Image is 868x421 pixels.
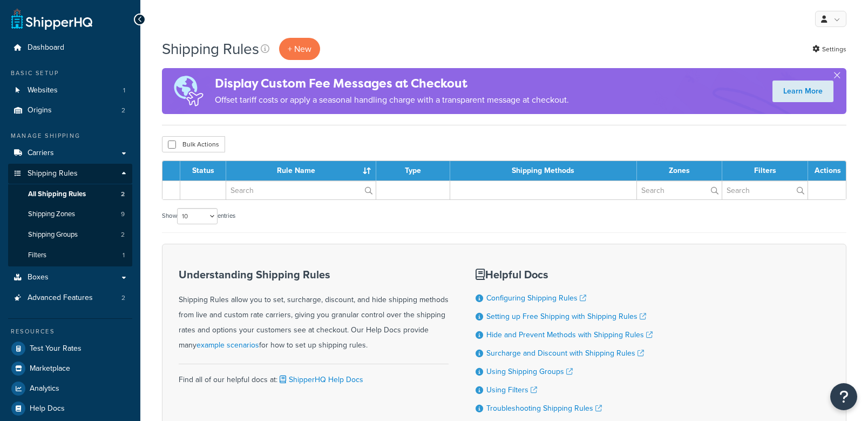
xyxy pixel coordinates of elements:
a: Settings [812,42,846,57]
span: Shipping Zones [28,210,75,219]
th: Rule Name [226,161,376,181]
span: Analytics [30,384,59,393]
span: Test Your Rates [30,344,82,353]
a: Test Your Rates [8,339,132,358]
span: Shipping Groups [28,230,78,239]
a: Filters 1 [8,245,132,265]
th: Actions [808,161,846,181]
input: Search [226,181,376,199]
a: Boxes [8,268,132,288]
li: Filters [8,245,132,265]
th: Status [180,161,226,181]
p: Offset tariff costs or apply a seasonal handling charge with a transparent message at checkout. [215,92,569,108]
a: Shipping Zones 9 [8,204,132,224]
span: Websites [28,86,58,95]
img: duties-banner-06bc72dcb5fe05cb3f9472aba00be2ae8eb53ab6f0d8bb03d382ba314ac3c341.png [162,68,215,114]
a: Shipping Rules [8,164,132,184]
a: example scenarios [196,339,259,351]
label: Show entries [162,208,235,224]
div: Find all of our helpful docs at: [179,364,449,387]
span: Filters [28,251,46,260]
th: Filters [722,161,808,181]
span: Carriers [28,149,54,158]
li: Shipping Groups [8,225,132,245]
a: Hide and Prevent Methods with Shipping Rules [486,329,653,340]
h3: Helpful Docs [476,269,653,280]
h3: Understanding Shipping Rules [179,269,449,280]
div: Shipping Rules allow you to set, surcharge, discount, and hide shipping methods from live and cus... [179,269,449,353]
a: Configuring Shipping Rules [486,292,586,304]
a: Using Shipping Groups [486,366,573,377]
span: 9 [121,210,125,219]
a: Using Filters [486,384,537,396]
a: Shipping Groups 2 [8,225,132,245]
select: Showentries [177,208,218,224]
a: Carriers [8,143,132,163]
span: Marketplace [30,364,70,373]
span: Help Docs [30,404,65,413]
span: 2 [121,106,125,115]
span: Shipping Rules [28,169,78,178]
span: 2 [121,230,125,239]
th: Zones [637,161,722,181]
a: Analytics [8,379,132,398]
th: Shipping Methods [450,161,638,181]
span: 1 [123,251,125,260]
span: 2 [121,190,125,199]
li: Shipping Zones [8,204,132,224]
div: Resources [8,327,132,336]
input: Search [637,181,722,199]
h4: Display Custom Fee Messages at Checkout [215,75,569,92]
li: Origins [8,101,132,121]
a: Websites 1 [8,81,132,101]
div: Manage Shipping [8,131,132,141]
h1: Shipping Rules [162,38,259,59]
li: All Shipping Rules [8,184,132,204]
span: Advanced Features [28,293,93,303]
a: Surcharge and Discount with Shipping Rules [486,348,644,359]
a: All Shipping Rules 2 [8,184,132,204]
a: ShipperHQ Help Docs [277,374,363,385]
button: Bulk Actions [162,136,225,152]
a: Origins 2 [8,101,132,121]
a: Learn More [772,81,833,102]
a: Help Docs [8,399,132,418]
li: Advanced Features [8,288,132,308]
span: Dashboard [28,43,64,52]
input: Search [722,181,808,199]
div: Basic Setup [8,69,132,78]
a: Marketplace [8,359,132,378]
li: Websites [8,81,132,101]
p: + New [279,38,320,60]
a: ShipperHQ Home [11,8,92,30]
button: Open Resource Center [830,383,857,410]
span: Origins [28,106,52,115]
span: 1 [123,86,125,95]
a: Advanced Features 2 [8,288,132,308]
a: Dashboard [8,38,132,58]
span: 2 [121,293,125,303]
span: Boxes [28,273,49,282]
a: Troubleshooting Shipping Rules [486,403,602,414]
span: All Shipping Rules [28,190,86,199]
a: Setting up Free Shipping with Shipping Rules [486,311,646,322]
th: Type [376,161,450,181]
li: Shipping Rules [8,164,132,266]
